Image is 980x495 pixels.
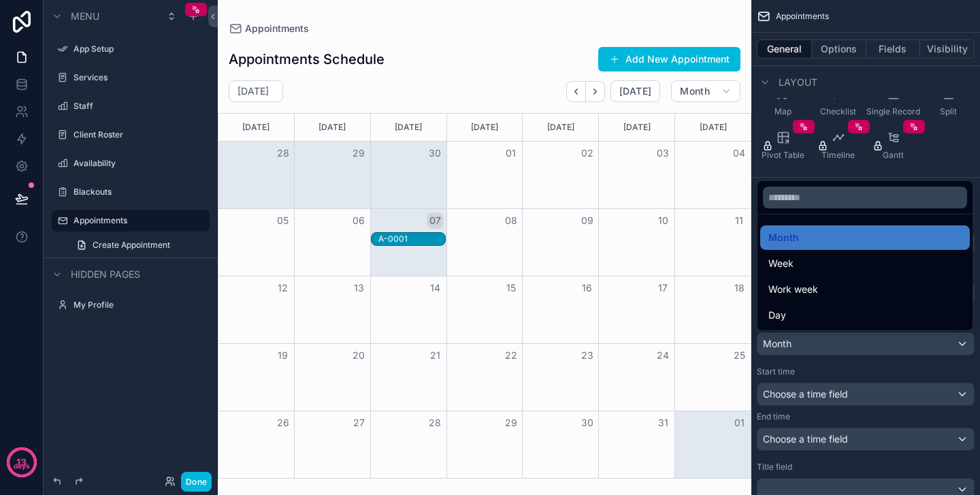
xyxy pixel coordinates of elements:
button: 30 [579,415,595,431]
button: Add New Appointment [598,47,740,71]
button: 28 [427,415,443,431]
button: 04 [731,145,747,161]
span: Month [680,85,710,97]
button: 24 [655,347,671,364]
button: 05 [275,212,291,229]
button: [DATE] [610,80,660,102]
div: [DATE] [297,114,368,141]
span: Appointments [245,22,309,35]
div: A-0001 [378,233,445,245]
div: Month View [218,113,751,479]
div: A-0001 [378,234,445,244]
button: Next [586,81,605,102]
button: 18 [731,280,747,296]
div: [DATE] [449,114,521,141]
button: 15 [503,280,519,296]
span: Day [768,307,786,323]
button: 11 [731,212,747,229]
button: 14 [427,280,443,296]
div: [DATE] [373,114,444,141]
button: 10 [655,212,671,229]
span: Week [768,255,794,272]
button: 21 [427,347,443,364]
button: 23 [579,347,595,364]
button: Back [566,81,586,102]
button: 28 [275,145,291,161]
button: 01 [503,145,519,161]
button: 01 [731,415,747,431]
button: 29 [350,145,367,161]
a: Appointments [229,22,309,35]
button: 03 [655,145,671,161]
div: [DATE] [601,114,672,141]
button: 12 [275,280,291,296]
button: 08 [503,212,519,229]
button: Month [671,80,740,102]
div: [DATE] [525,114,596,141]
div: [DATE] [220,114,292,141]
button: 25 [731,347,747,364]
span: [DATE] [619,85,651,97]
button: 19 [275,347,291,364]
button: 06 [350,212,367,229]
button: 22 [503,347,519,364]
button: 09 [579,212,595,229]
span: Work week [768,281,818,298]
div: [DATE] [677,114,749,141]
button: 20 [350,347,367,364]
h2: [DATE] [238,84,269,98]
button: 02 [579,145,595,161]
button: 30 [427,145,443,161]
button: 16 [579,280,595,296]
button: 17 [655,280,671,296]
button: 26 [275,415,291,431]
button: 31 [655,415,671,431]
button: 13 [350,280,367,296]
button: 27 [350,415,367,431]
button: 07 [427,212,443,229]
button: 29 [503,415,519,431]
h1: Appointments Schedule [229,50,385,69]
span: Month [768,229,799,246]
